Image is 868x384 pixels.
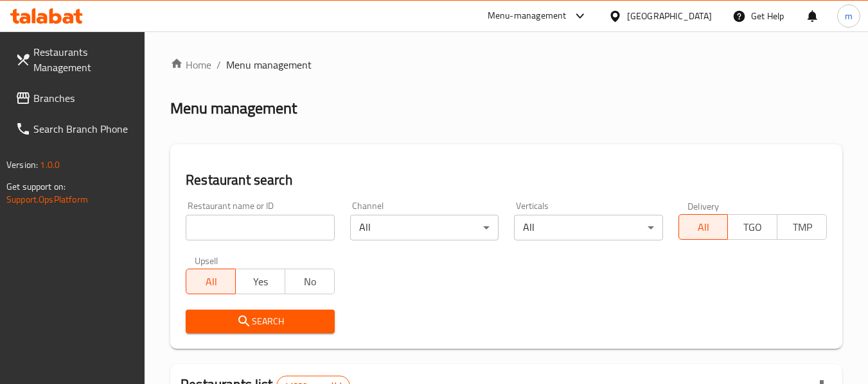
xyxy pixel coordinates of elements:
[687,201,720,210] label: Delivery
[727,214,777,240] button: TGO
[684,218,723,237] span: All
[186,171,827,190] h2: Restaurant search
[5,113,145,144] a: Search Branch Phone
[514,215,662,240] div: All
[350,215,499,240] div: All
[186,310,334,333] button: Search
[5,37,145,83] a: Restaurants Management
[488,8,567,24] div: Menu-management
[33,121,135,137] span: Search Branch Phone
[6,156,38,173] span: Version:
[845,9,853,23] span: m
[290,272,330,291] span: No
[733,218,772,237] span: TGO
[33,44,135,75] span: Restaurants Management
[235,269,285,294] button: Yes
[186,215,334,240] input: Search for restaurant name or ID..
[196,313,324,330] span: Search
[217,57,221,72] li: /
[6,178,66,195] span: Get support on:
[170,57,842,72] nav: breadcrumb
[33,90,135,106] span: Branches
[5,83,145,113] a: Branches
[6,191,88,208] a: Support.OpsPlatform
[191,272,231,291] span: All
[195,256,218,265] label: Upsell
[777,214,827,240] button: TMP
[40,156,60,173] span: 1.0.0
[226,57,312,72] span: Menu management
[170,98,297,119] h2: Menu management
[678,214,729,240] button: All
[186,269,236,294] button: All
[783,218,822,237] span: TMP
[627,9,712,23] div: [GEOGRAPHIC_DATA]
[285,269,335,294] button: No
[241,272,280,291] span: Yes
[170,57,211,72] a: Home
